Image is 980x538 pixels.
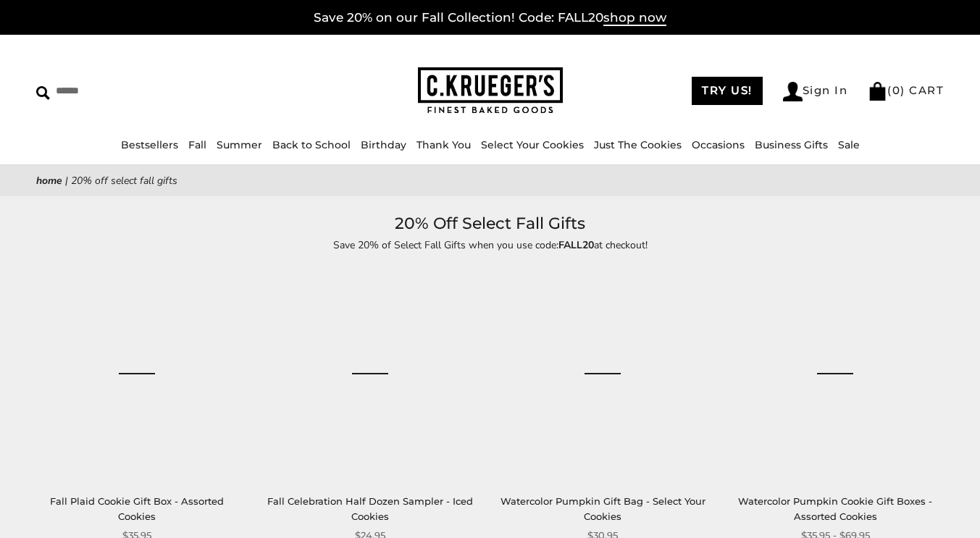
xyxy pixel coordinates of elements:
a: Just The Cookies [594,138,682,151]
a: Fall Celebration Half Dozen Sampler - Iced Cookies [264,269,475,479]
nav: breadcrumbs [36,172,944,189]
img: Account [783,82,803,101]
a: TRY US! [692,77,763,105]
img: Bag [868,82,887,101]
a: Birthday [361,138,406,151]
span: 0 [892,83,901,97]
span: | [65,174,68,188]
a: Back to School [272,138,351,151]
a: Thank You [416,138,471,151]
a: Fall Plaid Cookie Gift Box - Assorted Cookies [32,269,243,479]
a: Bestsellers [121,138,178,151]
strong: FALL20 [558,238,594,252]
a: Select Your Cookies [481,138,584,151]
a: (0) CART [868,83,944,97]
span: 20% Off Select Fall Gifts [71,174,177,188]
a: Business Gifts [755,138,828,151]
img: C.KRUEGER'S [418,67,563,114]
span: shop now [603,10,666,26]
a: Watercolor Pumpkin Gift Bag - Select Your Cookies [497,269,708,479]
input: Search [36,80,247,102]
a: Watercolor Pumpkin Gift Bag - Select Your Cookies [501,495,705,522]
img: Search [36,86,50,100]
a: Sign In [783,82,848,101]
a: Watercolor Pumpkin Cookie Gift Boxes - Assorted Cookies [730,269,941,479]
a: Watercolor Pumpkin Cookie Gift Boxes - Assorted Cookies [738,495,932,522]
a: Summer [217,138,262,151]
a: Fall Plaid Cookie Gift Box - Assorted Cookies [50,495,224,522]
a: Occasions [692,138,745,151]
a: Home [36,174,62,188]
a: Fall [188,138,206,151]
h1: 20% Off Select Fall Gifts [58,211,922,237]
a: Sale [838,138,860,151]
a: Fall Celebration Half Dozen Sampler - Iced Cookies [267,495,473,522]
p: Save 20% of Select Fall Gifts when you use code: at checkout! [157,237,824,253]
a: Save 20% on our Fall Collection! Code: FALL20shop now [314,10,666,26]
